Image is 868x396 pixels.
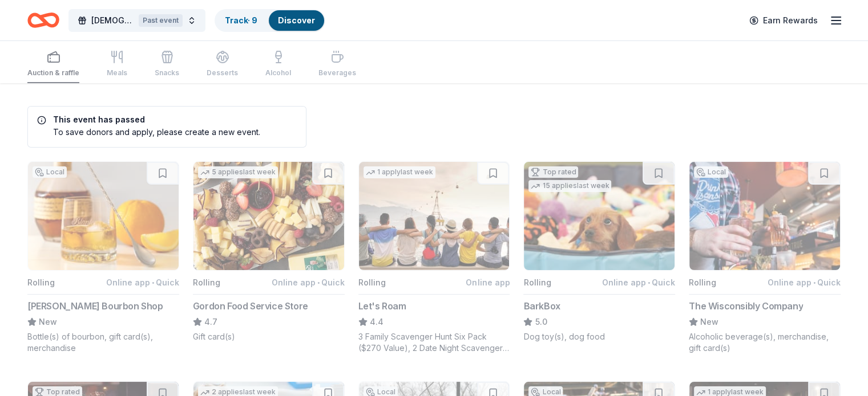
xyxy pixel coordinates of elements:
[27,7,59,34] a: Home
[278,15,315,25] a: Discover
[37,126,260,138] div: To save donors and apply, please create a new event.
[742,10,825,31] a: Earn Rewards
[68,9,205,32] button: [DEMOGRAPHIC_DATA]' Spring FlingPast event
[139,14,183,27] div: Past event
[193,161,345,342] button: Image for Gordon Food Service Store5 applieslast weekRollingOnline app•QuickGordon Food Service S...
[225,15,257,25] a: Track· 9
[37,116,260,124] h5: This event has passed
[523,161,675,342] button: Image for BarkBoxTop rated15 applieslast weekRollingOnline app•QuickBarkBox5.0Dog toy(s), dog food
[27,161,179,354] button: Image for Blanton's Bourbon ShopLocalRollingOnline app•Quick[PERSON_NAME] Bourbon ShopNewBottle(s...
[215,9,325,32] button: Track· 9Discover
[689,161,841,354] button: Image for The Wisconsibly CompanyLocalRollingOnline app•QuickThe Wisconsibly CompanyNewAlcoholic ...
[358,161,510,354] button: Image for Let's Roam1 applylast weekRollingOnline appLet's Roam4.43 Family Scavenger Hunt Six Pac...
[91,14,134,27] span: [DEMOGRAPHIC_DATA]' Spring Fling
